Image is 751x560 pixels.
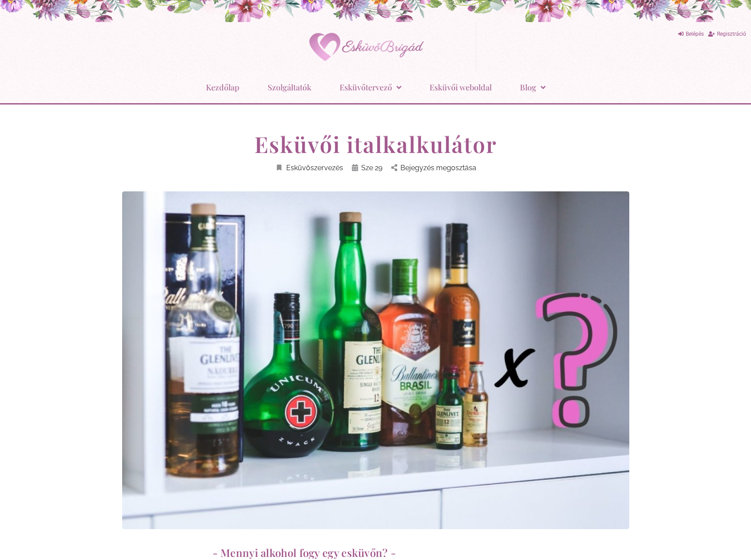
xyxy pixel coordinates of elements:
[430,76,492,99] a: Esküvői weboldal
[213,547,539,559] h2: - Mennyi alkohol fogy egy esküvőn? -
[4,76,747,99] nav: Menu
[361,162,382,174] span: Sze 29
[520,76,546,99] a: Blog
[708,28,746,40] a: Regisztráció
[717,31,746,37] span: Regisztráció
[340,76,401,99] a: Esküvőtervező
[206,76,239,99] a: Kezdőlap
[268,76,311,99] a: Szolgáltatók
[275,162,343,174] a: Esküvőszervezés
[686,31,704,37] span: Belépés
[391,162,476,174] a: Bejegyzés megosztása
[208,131,543,157] h1: Esküvői italkalkulátor
[678,28,704,40] a: Belépés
